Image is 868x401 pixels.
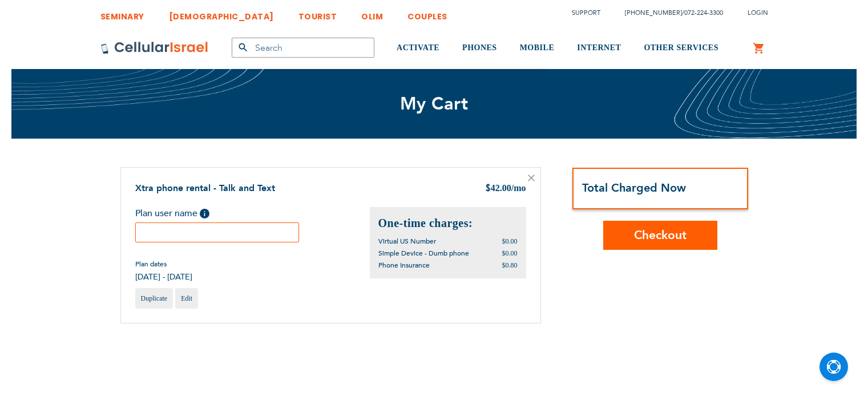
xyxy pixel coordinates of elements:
[634,227,687,244] span: Checkout
[232,38,374,58] input: Search
[200,209,209,218] span: Help
[397,27,439,70] a: ACTIVATE
[135,207,197,220] span: Plan user name
[400,92,469,116] span: My Cart
[462,43,497,52] span: PHONES
[135,288,173,309] a: Duplicate
[135,182,275,195] a: Xtra phone rental - Talk and Text
[141,294,168,302] span: Duplicate
[298,3,337,24] a: TOURIST
[378,249,469,258] span: Simple Device - Dumb phone
[378,216,518,231] h2: One-time charges:
[100,41,209,55] img: Cellular Israel Logo
[582,180,686,196] strong: Total Charged Now
[577,43,621,52] span: INTERNET
[603,221,717,250] button: Checkout
[378,237,436,246] span: Virtual US Number
[613,5,723,21] li: /
[100,3,144,24] a: SEMINARY
[485,182,526,196] div: 42.00
[520,43,555,52] span: MOBILE
[181,294,192,302] span: Edit
[397,43,439,52] span: ACTIVATE
[502,237,518,245] span: $0.00
[135,260,192,269] span: Plan dates
[625,9,682,17] a: [PHONE_NUMBER]
[644,43,718,52] span: OTHER SERVICES
[520,27,555,70] a: MOBILE
[577,27,621,70] a: INTERNET
[361,3,383,24] a: OLIM
[462,27,497,70] a: PHONES
[748,9,768,17] span: Login
[684,9,723,17] a: 072-224-3300
[502,249,518,257] span: $0.00
[135,272,192,282] span: [DATE] - [DATE]
[407,3,447,24] a: COUPLES
[644,27,718,70] a: OTHER SERVICES
[502,261,518,269] span: $0.80
[378,261,430,270] span: Phone Insurance
[511,183,526,193] span: /mo
[175,288,198,309] a: Edit
[572,9,600,17] a: Support
[169,3,274,24] a: [DEMOGRAPHIC_DATA]
[485,183,491,196] span: $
